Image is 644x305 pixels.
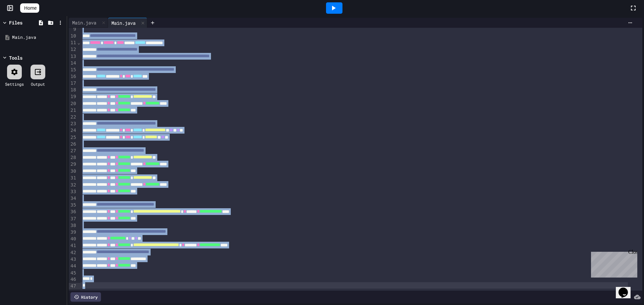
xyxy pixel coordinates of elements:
div: 39 [69,229,77,236]
div: 31 [69,175,77,181]
div: 17 [69,80,77,87]
div: 44 [69,263,77,270]
div: 26 [69,141,77,148]
div: Main.java [69,18,108,28]
div: 43 [69,256,77,263]
div: 37 [69,216,77,222]
div: 24 [69,127,77,134]
span: Home [24,5,37,11]
div: 36 [69,209,77,215]
iframe: chat widget [616,278,637,298]
div: Files [9,19,22,26]
div: 15 [69,67,77,73]
div: 47 [69,283,77,290]
div: 13 [69,53,77,60]
div: 9 [69,26,77,33]
iframe: chat widget [588,249,637,278]
div: 21 [69,107,77,114]
div: 19 [69,93,77,100]
div: 40 [69,236,77,242]
div: 20 [69,100,77,107]
div: Main.java [108,18,147,28]
div: Tools [9,54,22,61]
span: Fold line [77,40,80,45]
a: Home [20,3,39,13]
div: Chat with us now!Close [3,3,46,43]
div: 28 [69,154,77,161]
div: 18 [69,87,77,93]
div: 34 [69,195,77,202]
div: 10 [69,33,77,40]
div: 41 [69,242,77,249]
div: Main.java [12,34,64,41]
div: 33 [69,188,77,195]
div: 14 [69,60,77,67]
div: 29 [69,161,77,168]
div: 42 [69,249,77,256]
div: History [70,292,101,302]
div: Output [31,81,45,87]
div: 30 [69,168,77,175]
div: 22 [69,114,77,121]
div: Settings [5,81,24,87]
div: 32 [69,182,77,188]
div: 23 [69,121,77,127]
div: 11 [69,40,77,46]
div: 12 [69,46,77,53]
div: 38 [69,222,77,229]
div: 35 [69,202,77,209]
div: 45 [69,270,77,277]
div: 16 [69,73,77,80]
div: Main.java [69,19,100,26]
div: 25 [69,134,77,141]
div: 27 [69,148,77,154]
div: 46 [69,276,77,283]
div: Main.java [108,19,139,26]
